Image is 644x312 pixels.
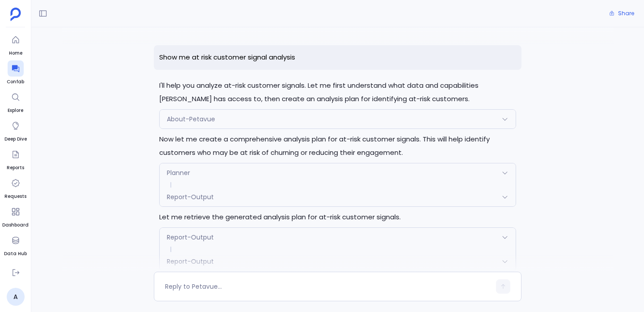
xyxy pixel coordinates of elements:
[4,175,26,200] a: Requests
[154,45,521,70] p: Show me at risk customer signal analysis
[10,8,21,21] img: petavue logo
[8,50,24,57] span: Home
[7,146,24,171] a: Reports
[4,136,27,143] span: Deep Dive
[7,78,24,85] span: Confab
[604,7,640,20] button: Share
[7,164,24,171] span: Reports
[7,60,24,85] a: Confab
[4,232,27,257] a: Data Hub
[2,222,29,229] span: Dashboard
[8,107,24,114] span: Explore
[167,192,214,201] span: Report-Output
[7,288,25,306] a: A
[159,210,516,224] p: Let me retrieve the generated analysis plan for at-risk customer signals.
[167,115,215,124] span: About-Petavue
[159,132,516,159] p: Now let me create a comprehensive analysis plan for at-risk customer signals. This will help iden...
[618,10,634,17] span: Share
[5,261,26,286] a: Settings
[8,32,24,57] a: Home
[2,204,29,229] a: Dashboard
[4,193,26,200] span: Requests
[8,89,24,114] a: Explore
[167,168,190,177] span: Planner
[159,79,516,106] p: I'll help you analyze at-risk customer signals. Let me first understand what data and capabilitie...
[4,118,27,143] a: Deep Dive
[167,233,214,242] span: Report-Output
[4,250,27,257] span: Data Hub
